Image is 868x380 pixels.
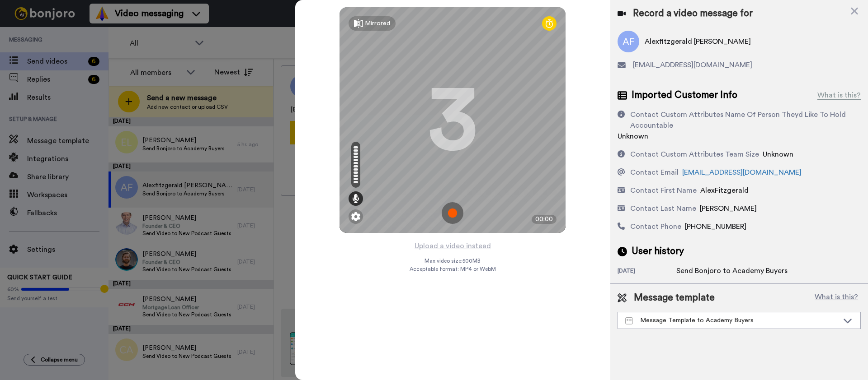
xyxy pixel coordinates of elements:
div: 3 [428,86,477,154]
div: Contact Custom Attributes Team Size [630,149,759,160]
span: Hi [PERSON_NAME], [PERSON_NAME] is better with a friend! Looks like you've been loving [PERSON_NA... [39,25,136,140]
div: Contact Phone [630,221,681,232]
div: Contact Email [630,167,679,178]
span: Unknown [763,151,793,158]
span: [EMAIL_ADDRESS][DOMAIN_NAME] [633,60,752,70]
img: Profile image for Grant [20,26,35,41]
p: Message from Grant, sent 1w ago [39,34,137,42]
div: What is this? [817,90,861,101]
span: Max video size: 500 MB [425,257,481,264]
span: [PHONE_NUMBER] [685,223,746,230]
img: ic_record_start.svg [442,202,463,224]
span: AlexFitzgerald [700,187,749,194]
span: Imported Customer Info [632,88,737,102]
img: ic_gear.svg [351,212,360,221]
span: User history [632,245,684,258]
span: Message template [634,291,715,305]
a: [EMAIL_ADDRESS][DOMAIN_NAME] [682,169,802,176]
div: 00:00 [532,215,557,224]
span: Unknown [618,133,648,140]
div: [DATE] [618,267,676,276]
button: What is this? [812,291,861,305]
button: Upload a video instead [412,240,494,252]
span: Acceptable format: MP4 or WebM [410,265,496,273]
div: Send Bonjoro to Academy Buyers [676,265,788,276]
img: Message-temps.svg [625,317,633,324]
div: Contact Last Name [630,203,696,214]
div: Message Template to Academy Buyers [625,316,839,325]
div: message notification from Grant, 1w ago. Hi Erik, Bonjoro is better with a friend! Looks like you... [14,18,167,49]
div: Contact First Name [630,185,697,196]
div: Contact Custom Attributes Name Of Person Theyd Like To Hold Accountable [630,109,857,131]
span: [PERSON_NAME] [700,205,757,212]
